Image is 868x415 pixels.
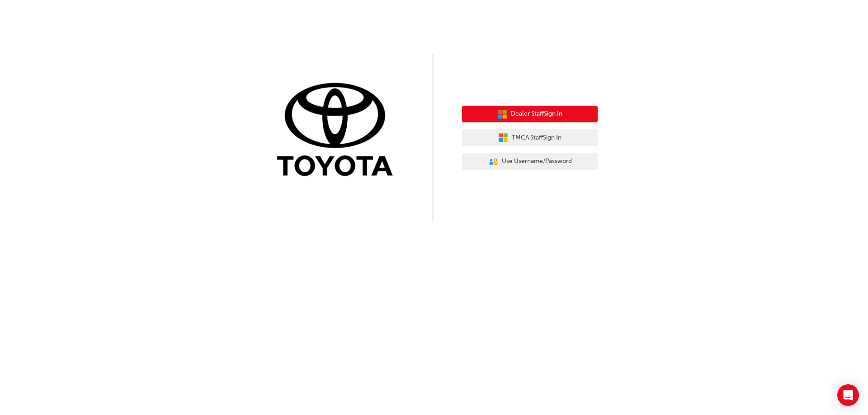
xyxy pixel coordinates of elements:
[462,153,598,170] button: Use Username/Password
[512,133,561,143] span: TMCA Staff Sign In
[511,109,562,119] span: Dealer Staff Sign In
[462,106,598,123] button: Dealer StaffSign In
[462,129,598,146] button: TMCA StaffSign In
[502,156,572,167] span: Use Username/Password
[837,384,859,406] div: Open Intercom Messenger
[270,81,406,181] img: Trak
